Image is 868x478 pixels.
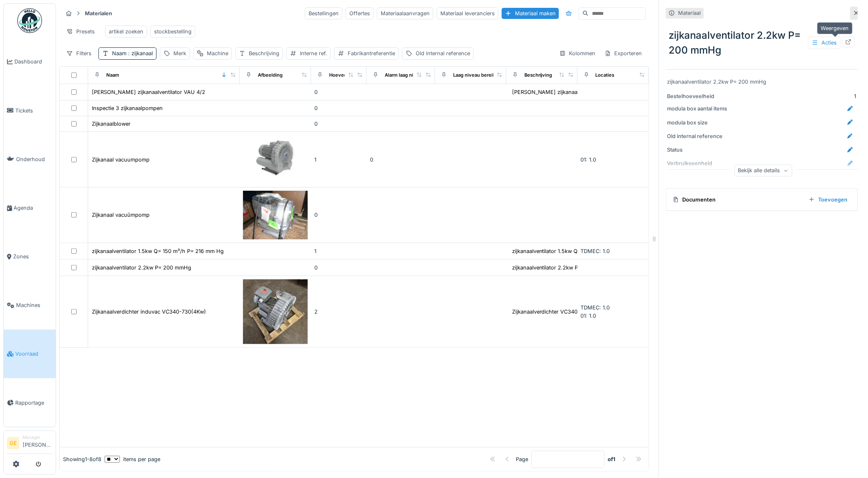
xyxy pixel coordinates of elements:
[173,49,186,57] div: Merk
[808,37,841,49] div: Acties
[14,58,52,66] span: Dashboard
[4,37,56,86] a: Dashboard
[16,301,52,309] span: Machines
[581,305,610,311] span: TDMEC: 1.0
[243,135,308,184] img: Zijkanaal vacuumpomp
[109,28,143,35] div: artikel zoeken
[314,247,363,255] div: 1
[667,78,856,86] div: zijkanaalventilator 2.2kw P= 200 mmHg
[23,434,52,452] li: [PERSON_NAME]
[667,92,729,100] div: Bestelhoeveelheid
[596,72,615,79] div: Locaties
[249,49,279,57] div: Beschrijving
[314,104,363,112] div: 0
[63,47,95,59] div: Filters
[7,437,19,450] li: GE
[106,72,119,79] div: Naam
[105,455,160,463] div: items per page
[314,211,363,219] div: 0
[314,264,363,272] div: 0
[437,7,498,19] div: Materiaal leveranciers
[14,204,52,212] span: Agenda
[314,156,363,164] div: 1
[735,164,793,176] div: Bekijk alle details
[314,88,363,96] div: 0
[346,7,374,19] div: Offertes
[732,92,856,100] div: 1
[817,22,853,34] div: Weergeven
[15,350,52,358] span: Voorraad
[13,253,52,260] span: Zones
[15,399,52,407] span: Rapportage
[92,120,131,128] div: Zijkanaalblower
[805,194,851,205] div: Toevoegen
[370,156,432,164] div: 0
[512,308,605,316] div: Zijkanaalverdichter VC340-730(4Kw)
[4,281,56,330] a: Machines
[243,279,308,344] img: Zijkanaalverdichter induvac VC340-730(4Kw)
[17,8,42,33] img: Badge_color-CXgf-gQk.svg
[516,455,528,463] div: Page
[4,183,56,232] a: Agenda
[601,47,646,59] div: Exporteren
[556,47,599,59] div: Kolommen
[608,455,616,463] strong: of 1
[82,9,115,17] strong: Materialen
[92,88,205,96] div: [PERSON_NAME] zijkanaalventilator VAU 4/2
[7,434,52,454] a: GE Manager[PERSON_NAME]
[667,146,729,154] div: Status
[4,135,56,183] a: Onderhoud
[453,72,499,79] div: Laag niveau bereikt?
[63,455,101,463] div: Showing 1 - 8 of 8
[92,264,191,272] div: zijkanaalventilator 2.2kw P= 200 mmHg
[377,7,433,19] div: Materiaalaanvragen
[581,157,597,163] span: 01: 1.0
[23,434,52,441] div: Manager
[524,72,552,79] div: Beschrijving
[243,191,308,239] img: Zijkanaal vacuümpomp
[314,308,363,316] div: 2
[126,50,153,56] span: : zijkanaal
[92,247,224,255] div: zijkanaalventilator 1.5kw Q= 150 m³/h P= 216 mm Hg
[16,155,52,163] span: Onderhoud
[258,72,283,79] div: Afbeelding
[300,49,327,57] div: Interne ref.
[512,264,611,272] div: zijkanaalventilator 2.2kw P= 200 mmHg
[92,308,206,316] div: Zijkanaalverdichter induvac VC340-730(4Kw)
[673,196,802,204] div: Documenten
[512,88,625,96] div: [PERSON_NAME] zijkanaalventilator VAU 4/2
[4,86,56,135] a: Tickets
[329,72,358,79] div: Hoeveelheid
[667,132,729,140] div: Old internal reference
[385,72,424,79] div: Alarm laag niveau
[63,26,98,37] div: Presets
[112,49,153,57] div: Naam
[416,49,470,57] div: Old internal reference
[92,156,150,164] div: Zijkanaal vacuumpomp
[207,49,228,57] div: Machine
[502,8,559,19] div: Materiaal maken
[669,192,854,207] summary: DocumentenToevoegen
[581,313,597,319] span: 01: 1.0
[314,120,363,128] div: 0
[4,330,56,378] a: Voorraad
[15,107,52,115] span: Tickets
[581,248,610,254] span: TDMEC: 1.0
[512,247,631,255] div: zijkanaalventilator 1.5kw Q= 150 m³/h P= 216 ...
[92,211,150,219] div: Zijkanaal vacuümpomp
[305,7,342,19] div: Bestellingen
[92,104,163,112] div: Inspectie 3 zijkanaalpompen
[348,49,395,57] div: Fabrikantreferentie
[666,25,858,61] div: zijkanaalventilator 2.2kw P= 200 mmHg
[667,119,729,127] div: modula box size
[4,378,56,427] a: Rapportage
[678,9,701,17] div: Materiaal
[4,232,56,281] a: Zones
[667,105,729,112] div: modula box aantal items
[154,28,192,35] div: stockbestelling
